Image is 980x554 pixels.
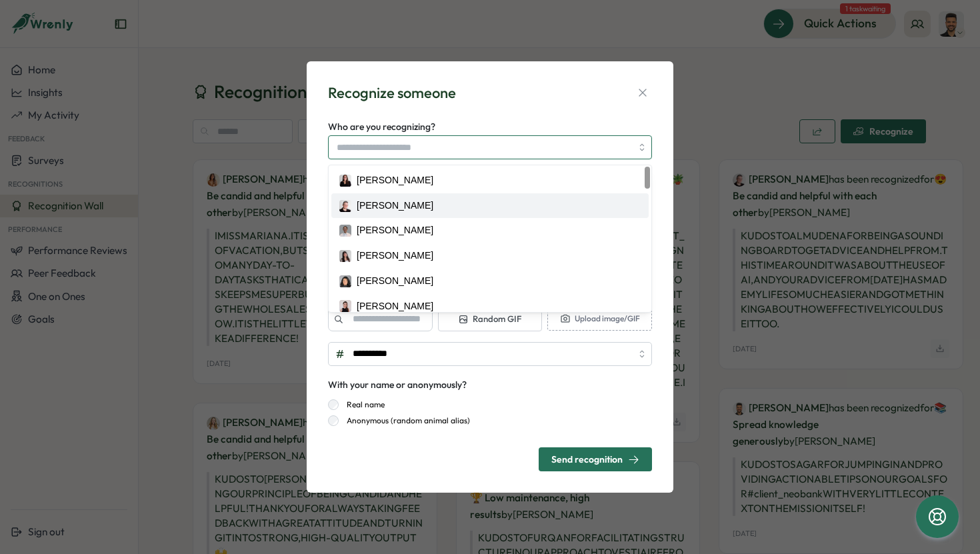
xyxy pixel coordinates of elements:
[339,225,351,237] img: Amna Khattak
[339,175,351,187] img: Adriana Fosca
[357,223,433,238] div: [PERSON_NAME]
[438,307,543,331] button: Random GIF
[357,249,433,263] div: [PERSON_NAME]
[328,120,435,135] label: Who are you recognizing?
[339,250,351,262] img: Andrea Lopez
[357,274,433,289] div: [PERSON_NAME]
[339,275,351,287] img: Angelina Costa
[458,313,521,325] span: Random GIF
[339,399,385,410] label: Real name
[339,200,351,212] img: Almudena Bernardos
[339,300,351,312] img: Axi Molnar
[357,173,433,188] div: [PERSON_NAME]
[328,83,456,103] div: Recognize someone
[328,378,467,393] div: With your name or anonymously?
[551,454,639,465] div: Send recognition
[357,299,433,314] div: [PERSON_NAME]
[539,447,652,471] button: Send recognition
[357,199,433,213] div: [PERSON_NAME]
[339,415,470,426] label: Anonymous (random animal alias)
